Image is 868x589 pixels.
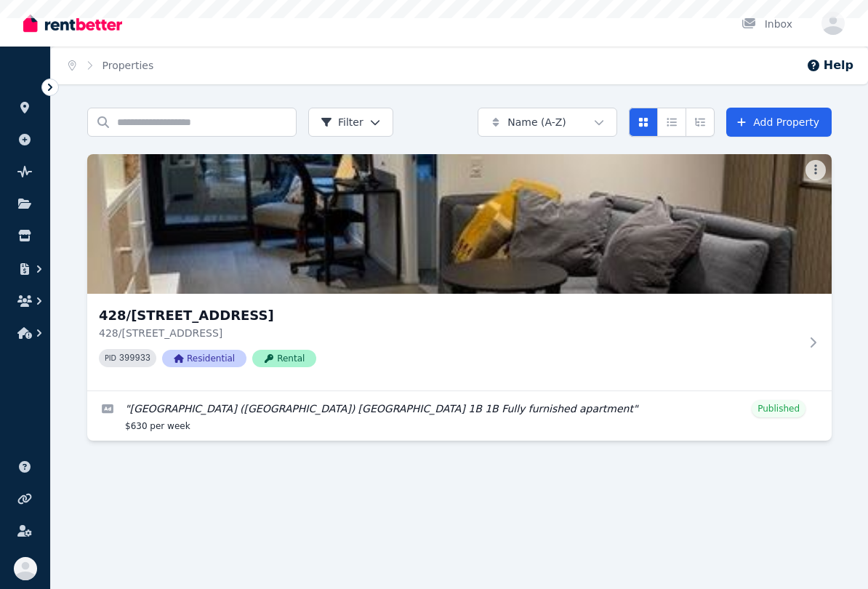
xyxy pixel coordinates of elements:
[252,350,316,367] span: Rental
[119,353,150,364] code: 399933
[23,12,122,34] img: RentBetter
[726,108,832,137] a: Add Property
[99,326,800,340] p: 428/[STREET_ADDRESS]
[51,47,171,84] nav: Breadcrumb
[308,108,393,137] button: Filter
[162,350,246,367] span: Residential
[105,354,116,362] small: PID
[478,108,617,137] button: Name (A-Z)
[657,108,686,137] button: Compact list view
[805,160,826,180] button: More options
[686,108,715,137] button: Expanded list view
[629,108,715,137] div: View options
[507,115,566,129] span: Name (A-Z)
[87,391,832,441] a: Edit listing: Abbotsford (Vic) Riverside 1B 1B Fully furnished apartment
[629,108,658,137] button: Card view
[742,17,792,31] div: Inbox
[99,305,800,326] h3: 428/[STREET_ADDRESS]
[87,154,832,390] a: 428/631 Victoria St, Abbotsford428/[STREET_ADDRESS]428/[STREET_ADDRESS]PID 399933ResidentialRental
[321,115,363,129] span: Filter
[806,57,853,74] button: Help
[103,60,154,71] a: Properties
[87,154,832,294] img: 428/631 Victoria St, Abbotsford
